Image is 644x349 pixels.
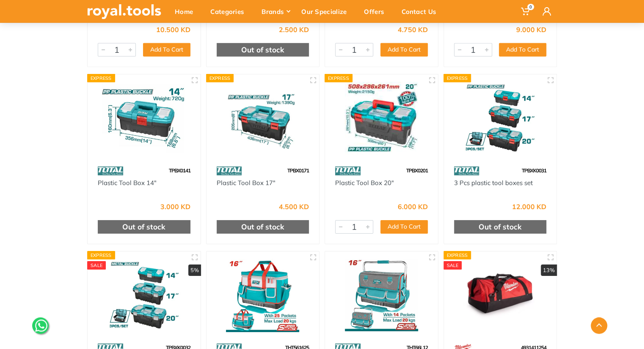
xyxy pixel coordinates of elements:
[98,164,123,178] img: 86.webp
[217,164,242,178] img: 86.webp
[217,179,275,187] a: Plastic Tool Box 17"
[169,167,190,174] span: TPBX0141
[295,3,358,20] div: Our Specialize
[333,259,430,332] img: Royal Tools - TOOLS CASE 16
[279,203,309,210] div: 4.500 KD
[522,167,546,174] span: TPBXK0031
[380,220,428,234] button: Add To Cart
[443,74,471,82] div: Express
[169,3,204,20] div: Home
[156,26,190,33] div: 10.500 KD
[188,264,201,276] div: 5%
[454,164,479,178] img: 86.webp
[398,203,428,210] div: 6.000 KD
[87,4,161,19] img: royal.tools Logo
[98,179,157,187] a: Plastic Tool Box 14"
[325,74,352,82] div: Express
[443,251,471,259] div: Express
[214,82,312,155] img: Royal Tools - Plastic Tool Box 17
[512,203,546,210] div: 12.000 KD
[287,167,309,174] span: TPBX0171
[516,26,546,33] div: 9.000 KD
[87,251,115,259] div: Express
[217,220,309,234] div: Out of stock
[160,203,190,210] div: 3.000 KD
[406,167,428,174] span: TPBX0201
[527,4,534,10] span: 0
[204,3,256,20] div: Categories
[87,261,106,270] div: SALE
[333,82,430,155] img: Royal Tools - Plastic Tool Box 20
[217,43,309,57] div: Out of stock
[451,82,549,155] img: Royal Tools - 3 Pcs plastic tool boxes set
[95,259,193,332] img: Royal Tools - 3 Pcs plastic tool boxes set
[143,43,190,57] button: Add To Cart
[358,3,396,20] div: Offers
[454,179,533,187] a: 3 Pcs plastic tool boxes set
[256,3,295,20] div: Brands
[335,164,361,178] img: 86.webp
[396,3,448,20] div: Contact Us
[398,26,428,33] div: 4.750 KD
[87,74,115,82] div: Express
[214,259,312,332] img: Royal Tools - Tools bag 16
[335,179,394,187] a: Plastic Tool Box 20"
[499,43,546,57] button: Add To Cart
[443,261,462,270] div: SALE
[451,259,549,332] img: Royal Tools - CONTRACTOR BAG SIZE XL
[98,220,190,234] div: Out of stock
[380,43,428,57] button: Add To Cart
[206,74,234,82] div: Express
[454,220,547,234] div: Out of stock
[541,264,557,276] div: 13%
[279,26,309,33] div: 2.500 KD
[95,82,193,155] img: Royal Tools - Plastic Tool Box 14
